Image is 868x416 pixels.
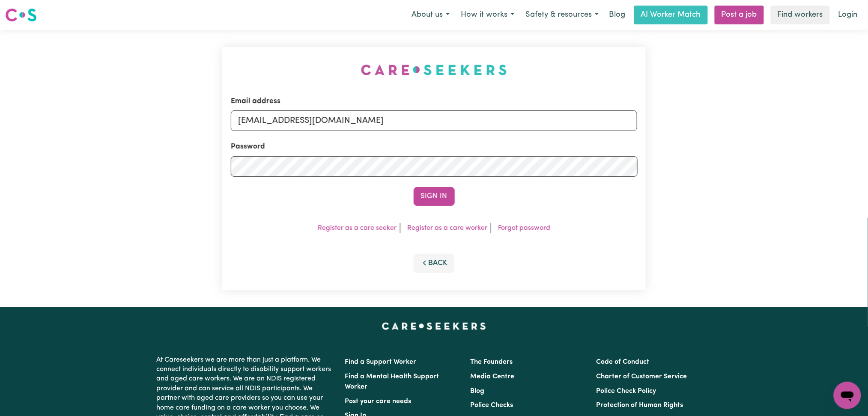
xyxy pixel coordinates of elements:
button: Safety & resources [520,6,604,24]
button: About us [406,6,455,24]
label: Email address [231,96,280,107]
a: Find a Support Worker [345,359,417,365]
a: Blog [471,388,485,395]
input: Email address [231,110,638,131]
a: Register as a care worker [407,225,487,232]
a: Find workers [771,6,830,24]
a: AI Worker Match [634,6,708,24]
iframe: Button to launch messaging window [834,382,861,409]
a: Careseekers logo [5,5,37,25]
a: Register as a care seeker [318,225,397,232]
a: Police Checks [471,402,513,409]
a: Find a Mental Health Support Worker [345,373,439,390]
a: Login [833,6,863,24]
a: Protection of Human Rights [596,402,683,409]
img: Careseekers logo [5,7,37,23]
a: The Founders [471,359,513,365]
label: Password [231,141,265,152]
button: How it works [455,6,520,24]
a: Post your care needs [345,398,412,405]
button: Sign In [414,187,455,206]
a: Careseekers home page [382,323,486,330]
a: Forgot password [498,225,550,232]
button: Back [414,254,455,273]
a: Media Centre [471,373,515,380]
a: Post a job [715,6,764,24]
a: Code of Conduct [596,359,649,365]
a: Police Check Policy [596,388,656,395]
a: Blog [604,6,631,24]
a: Charter of Customer Service [596,373,687,380]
